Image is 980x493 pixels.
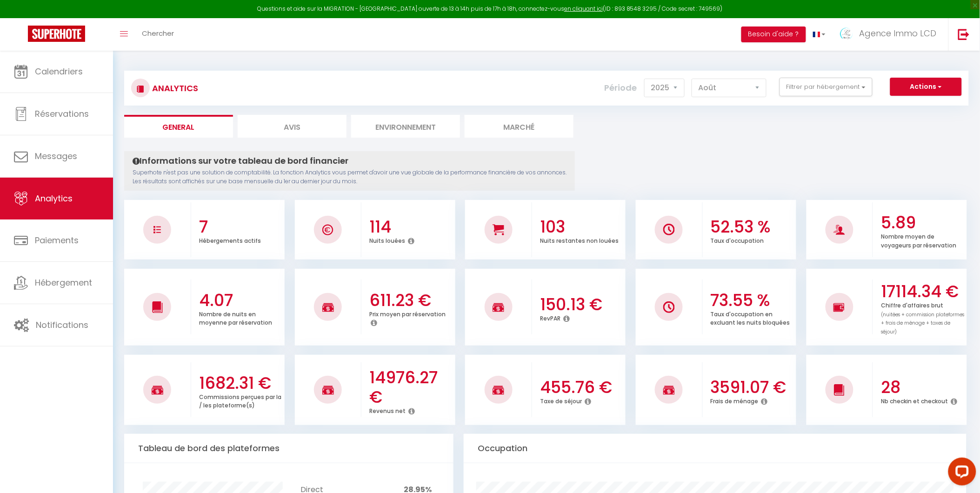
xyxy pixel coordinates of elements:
p: RevPAR [540,313,560,322]
span: Notifications [36,319,88,331]
li: Avis [238,115,347,138]
img: NO IMAGE [663,301,675,313]
p: Frais de ménage [711,395,759,405]
h3: 14976.27 € [370,368,453,407]
h3: Analytics [150,78,198,99]
img: NO IMAGE [153,226,161,233]
button: Filtrer par hébergement [780,78,873,96]
h3: 150.13 € [540,295,623,314]
p: Prix moyen par réservation [370,308,446,318]
h3: 4.07 [199,291,282,310]
span: (nuitées + commission plateformes + frais de ménage + taxes de séjour) [881,311,965,336]
h3: 7 [199,217,282,237]
span: Hébergement [35,277,92,288]
a: en cliquant ici [564,5,603,13]
h3: 5.89 [881,213,965,233]
h3: 1682.31 € [199,373,282,393]
h3: 114 [370,217,453,237]
button: Besoin d'aide ? [741,27,806,42]
p: Nombre moyen de voyageurs par réservation [881,231,957,249]
span: Réservations [35,108,89,120]
li: Marché [465,115,573,138]
span: Paiements [35,234,79,246]
h3: 455.76 € [540,378,623,397]
p: Nombre de nuits en moyenne par réservation [199,308,272,327]
img: NO IMAGE [833,302,845,313]
a: ... Agence Immo LCD [833,18,948,51]
p: Nb checkin et checkout [881,395,948,405]
span: Agence Immo LCD [860,27,937,39]
h3: 73.55 % [711,291,794,310]
span: Analytics [35,193,73,204]
button: Actions [890,78,962,96]
p: Superhote n'est pas une solution de comptabilité. La fonction Analytics vous permet d'avoir une v... [133,168,567,186]
p: Taux d'occupation en excluant les nuits bloquées [711,308,790,327]
h3: 17114.34 € [881,282,965,301]
li: General [124,115,233,138]
p: Nuits restantes non louées [540,235,619,245]
p: Chiffre d'affaires brut [881,300,965,336]
img: ... [840,27,853,40]
img: Super Booking [28,26,85,42]
p: Taux d'occupation [711,235,764,245]
a: Chercher [135,18,181,51]
iframe: LiveChat chat widget [941,454,980,493]
p: Nuits louées [370,235,406,245]
p: Revenus net [370,405,406,415]
div: Tableau de bord des plateformes [124,434,453,463]
h3: 611.23 € [370,291,453,310]
li: Environnement [351,115,460,138]
div: Occupation [464,434,967,463]
h4: Informations sur votre tableau de bord financier [133,156,567,166]
span: Calendriers [35,66,83,77]
label: Période [605,78,637,98]
p: Hébergements actifs [199,235,261,245]
span: Chercher [142,28,174,38]
p: Taxe de séjour [540,395,582,405]
span: Messages [35,150,77,162]
h3: 28 [881,378,965,397]
h3: 3591.07 € [711,378,794,397]
p: Commissions perçues par la / les plateforme(s) [199,391,281,410]
img: logout [958,28,970,40]
h3: 103 [540,217,623,237]
h3: 52.53 % [711,217,794,237]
